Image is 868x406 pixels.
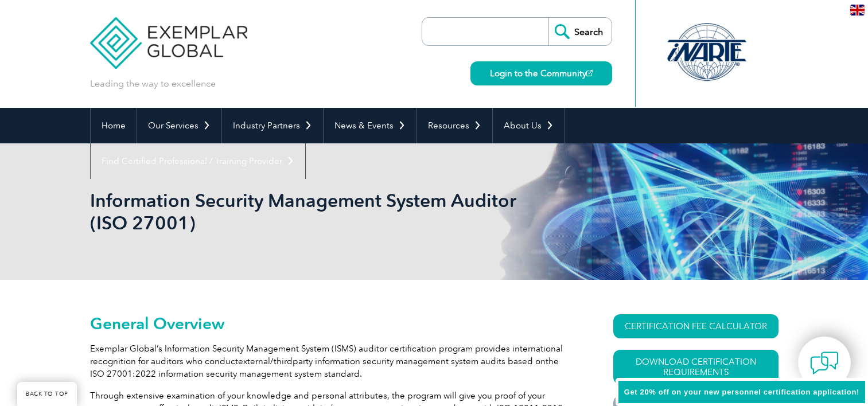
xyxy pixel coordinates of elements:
[850,5,865,15] img: en
[238,356,293,366] span: external/third
[137,108,221,143] a: Our Services
[324,108,417,143] a: News & Events
[90,77,216,90] p: Leading the way to excellence
[90,189,531,234] h1: Information Security Management System Auditor (ISO 27001)
[293,356,546,366] span: party information security management system audits based on
[548,18,612,45] input: Search
[417,108,492,143] a: Resources
[493,108,565,143] a: About Us
[17,382,77,406] a: BACK TO TOP
[91,108,137,143] a: Home
[624,388,859,396] span: Get 20% off on your new personnel certification application!
[91,143,305,179] a: Find Certified Professional / Training Provider
[613,350,779,384] a: Download Certification Requirements
[613,314,779,338] a: CERTIFICATION FEE CALCULATOR
[810,349,839,377] img: contact-chat.png
[90,342,572,380] p: Exemplar Global’s Information Security Management System (ISMS) auditor certification program pro...
[90,314,572,333] h2: General Overview
[470,61,612,85] a: Login to the Community
[222,108,323,143] a: Industry Partners
[586,70,593,76] img: open_square.png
